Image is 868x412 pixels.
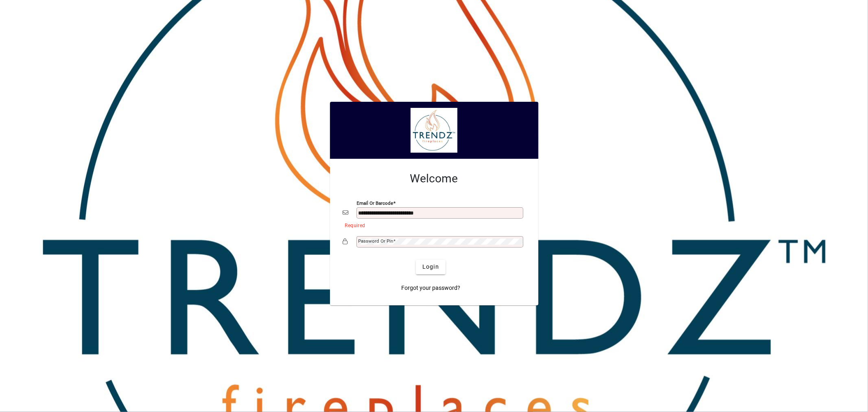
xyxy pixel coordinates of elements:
a: Forgot your password? [398,281,464,296]
h2: Welcome [343,172,525,186]
span: Forgot your password? [401,284,460,292]
span: Login [422,263,439,271]
button: Login [416,260,446,274]
mat-error: Required [345,221,519,229]
mat-label: Email or Barcode [357,200,394,206]
mat-label: Password or Pin [359,238,394,244]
